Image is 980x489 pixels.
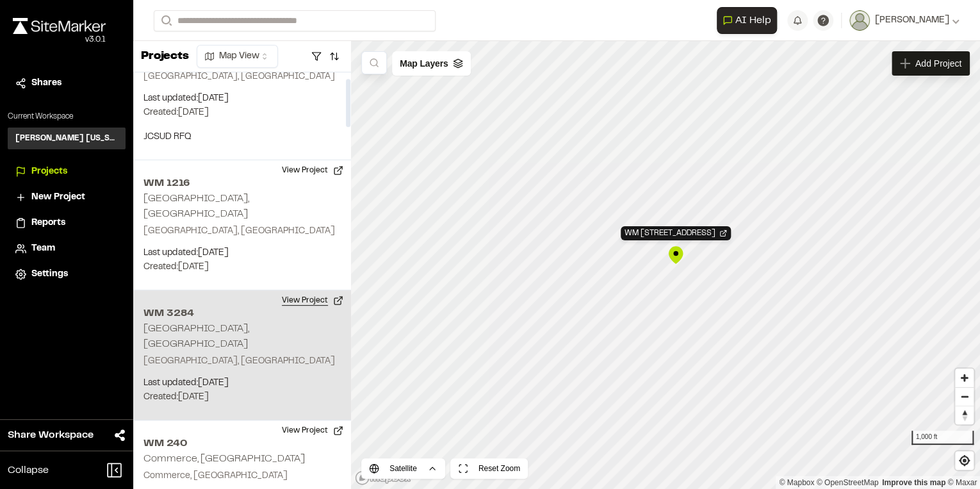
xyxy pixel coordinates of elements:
[849,10,870,31] img: User
[143,376,341,390] p: Last updated: [DATE]
[15,242,118,256] a: Team
[779,478,814,487] a: Mapbox
[955,369,974,387] button: Zoom in
[15,190,118,204] a: New Project
[143,246,341,260] p: Last updated: [DATE]
[875,13,949,28] span: [PERSON_NAME]
[621,226,731,240] div: Open Project
[13,34,106,46] div: Oh geez...please don't...
[400,56,448,70] span: Map Layers
[955,388,974,406] span: Zoom out
[817,478,879,487] a: OpenStreetMap
[947,478,977,487] a: Maxar
[143,260,341,274] p: Created: [DATE]
[143,106,341,120] p: Created: [DATE]
[717,7,782,34] div: Open AI Assistant
[13,18,106,34] img: rebrand.png
[361,458,445,479] button: Satellite
[955,406,974,424] button: Reset bearing to north
[274,420,351,441] button: View Project
[31,190,85,204] span: New Project
[8,463,49,478] span: Collapse
[15,165,118,179] a: Projects
[955,387,974,406] button: Zoom out
[143,390,341,404] p: Created: [DATE]
[355,470,411,485] a: Mapbox logo
[143,454,305,463] h2: Commerce, [GEOGRAPHIC_DATA]
[351,41,980,489] canvas: Map
[31,267,68,281] span: Settings
[31,242,55,256] span: Team
[143,436,341,451] h2: WM 240
[31,216,65,230] span: Reports
[15,216,118,230] a: Reports
[143,194,249,219] h2: [GEOGRAPHIC_DATA], [GEOGRAPHIC_DATA]
[141,48,189,65] p: Projects
[143,130,341,144] p: JCSUD RFQ
[666,245,685,265] div: Map marker
[31,165,67,179] span: Projects
[915,57,961,70] span: Add Project
[735,13,771,28] span: AI Help
[15,76,118,90] a: Shares
[955,451,974,470] button: Find my location
[143,306,341,321] h2: WM 3284
[8,427,94,443] span: Share Workspace
[15,133,118,144] h3: [PERSON_NAME] [US_STATE]
[143,354,341,369] p: [GEOGRAPHIC_DATA], [GEOGRAPHIC_DATA]
[143,176,341,191] h2: WM 1216
[143,224,341,238] p: [GEOGRAPHIC_DATA], [GEOGRAPHIC_DATA]
[717,7,777,34] button: Open AI Assistant
[882,478,945,487] a: Map feedback
[143,92,341,106] p: Last updated: [DATE]
[849,10,960,31] button: [PERSON_NAME]
[911,431,974,445] div: 1,000 ft
[143,324,249,349] h2: [GEOGRAPHIC_DATA], [GEOGRAPHIC_DATA]
[143,70,341,84] p: [GEOGRAPHIC_DATA], [GEOGRAPHIC_DATA]
[31,76,61,90] span: Shares
[15,267,118,281] a: Settings
[274,160,351,181] button: View Project
[143,469,341,483] p: Commerce, [GEOGRAPHIC_DATA]
[154,10,177,31] button: Search
[450,458,528,479] button: Reset Zoom
[274,290,351,311] button: View Project
[8,111,126,122] p: Current Workspace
